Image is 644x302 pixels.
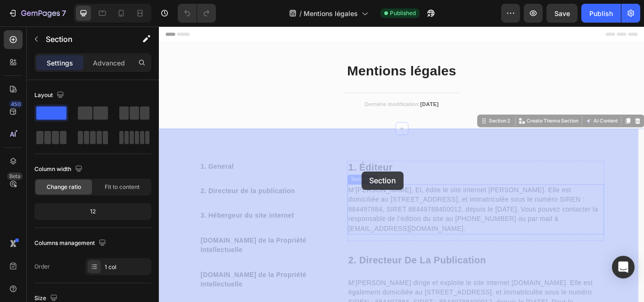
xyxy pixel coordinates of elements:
[581,4,621,23] button: Publish
[390,9,416,17] span: Published
[9,100,23,108] div: 450
[36,205,149,218] div: 12
[34,237,108,250] div: Columns management
[34,262,50,271] div: Order
[554,9,570,17] span: Save
[178,4,216,23] div: Undo/Redo
[304,8,358,18] span: Mentions légales
[589,8,613,18] div: Publish
[546,4,578,23] button: Save
[159,26,644,302] iframe: Design area
[47,58,73,68] p: Settings
[4,4,70,23] button: 7
[105,263,149,271] div: 1 col
[7,172,23,180] div: Beta
[93,58,125,68] p: Advanced
[105,183,140,191] span: Fit to content
[34,163,84,176] div: Column width
[34,89,66,102] div: Layout
[612,256,635,278] div: Open Intercom Messenger
[62,8,66,19] p: 7
[47,183,81,191] span: Change ratio
[299,8,302,18] span: /
[46,33,123,45] p: Section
